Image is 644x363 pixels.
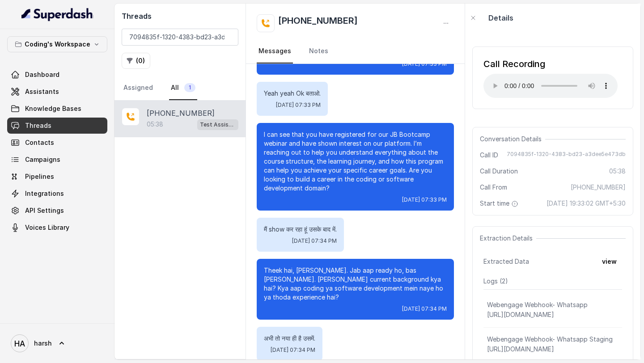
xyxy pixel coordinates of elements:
a: Messages [257,39,293,63]
span: [URL][DOMAIN_NAME] [487,311,554,318]
nav: Tabs [122,76,238,100]
span: [PHONE_NUMBER] [571,183,626,192]
span: [DATE] 07:34 PM [402,305,447,312]
span: harsh [34,339,52,348]
a: Integrations [7,186,107,202]
a: Notes [307,39,330,63]
span: Call From [480,183,507,192]
button: Coding's Workspace [7,36,107,52]
span: Campaigns [25,155,60,164]
a: Assigned [122,76,155,100]
a: harsh [7,331,107,356]
a: Dashboard [7,67,107,83]
a: Assistants [7,84,107,100]
p: I can see that you have registered for our JB Bootcamp webinar and have shown interest on our pla... [264,130,447,193]
p: Theek hai, [PERSON_NAME]. Jab aap ready ho, bas [PERSON_NAME]. [PERSON_NAME] current background k... [264,266,447,302]
span: 1 [184,83,195,92]
span: 05:38 [609,167,626,176]
a: Voices Library [7,219,107,236]
a: Campaigns [7,152,107,168]
a: Knowledge Bases [7,101,107,117]
button: view [597,253,622,270]
p: Coding's Workspace [25,39,90,50]
p: Test Assistant-3 [200,120,236,129]
span: Dashboard [25,70,59,79]
span: Assistants [25,87,59,96]
span: Contacts [25,138,54,147]
p: मैं show कर रहा हूं उसके बाद में. [264,225,337,234]
span: [DATE] 07:34 PM [292,237,337,245]
button: (0) [122,53,150,69]
span: [DATE] 07:33 PM [402,60,447,68]
a: Contacts [7,135,107,151]
a: All1 [169,76,197,100]
span: Voices Library [25,223,69,232]
input: Search by Call ID or Phone Number [122,29,238,46]
p: Webengage Webhook- Whatsapp Staging [487,335,613,344]
span: Knowledge Bases [25,104,81,113]
span: Call ID [480,151,498,160]
span: Extracted Data [483,257,529,266]
span: Threads [25,121,51,130]
span: API Settings [25,206,64,215]
p: अभी तो नया ही है उसमें. [264,334,315,343]
span: [URL][DOMAIN_NAME] [487,345,554,353]
span: [DATE] 07:34 PM [271,346,315,354]
span: [DATE] 19:33:02 GMT+5:30 [547,199,626,208]
img: light.svg [21,7,93,21]
div: Call Recording [483,58,618,70]
span: Conversation Details [480,135,545,144]
p: [PHONE_NUMBER] [147,108,215,118]
text: HA [14,339,25,348]
span: Call Duration [480,167,518,176]
p: Logs ( 2 ) [483,277,622,286]
span: Pipelines [25,172,54,181]
span: [DATE] 07:33 PM [276,101,321,109]
p: Details [488,13,513,23]
p: 05:38 [147,120,163,129]
p: Webengage Webhook- Whatsapp [487,300,588,309]
h2: [PHONE_NUMBER] [278,14,358,32]
audio: Your browser does not support the audio element. [483,74,618,98]
a: API Settings [7,203,107,219]
h2: Threads [122,11,238,21]
span: Extraction Details [480,234,536,243]
span: 7094835f-1320-4383-bd23-a3dee5e473db [507,151,626,160]
a: Threads [7,118,107,134]
span: [DATE] 07:33 PM [402,196,447,203]
a: Pipelines [7,169,107,185]
span: Integrations [25,189,64,198]
nav: Tabs [257,39,454,63]
span: Start time [480,199,520,208]
p: Yeah yeah Ok बताओ. [264,89,321,98]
